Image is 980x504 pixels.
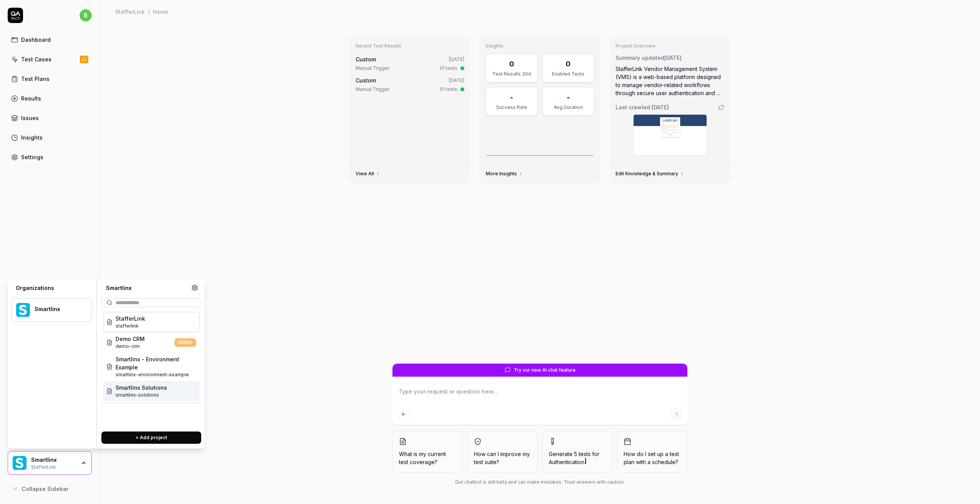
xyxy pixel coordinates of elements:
[449,77,464,83] time: [DATE]
[116,335,145,343] span: Demo CRM
[392,479,687,486] div: Our chatbot is still beta and can make mistakes. Trust answers with caution.
[11,284,92,292] div: Organizations
[652,104,669,110] time: [DATE]
[439,86,457,93] div: 1/1 tests
[356,86,389,93] div: Manual Trigger
[11,298,92,322] button: Smartlinx LogoSmartlinx
[116,315,145,323] span: StafferLink
[31,463,76,469] div: StafferLink
[439,65,457,72] div: 1/1 tests
[21,36,51,44] div: Dashboard
[634,115,707,155] img: Screenshot
[174,338,196,347] span: DEMO
[21,133,43,142] div: Insights
[22,485,69,493] span: Collapse Sidebar
[547,104,589,111] div: Avg Duration
[116,343,145,350] span: Project ID: IXE0
[8,110,92,125] a: Issues
[8,71,92,86] a: Test Plans
[116,371,196,378] span: Project ID: ZNJI
[8,32,92,47] a: Dashboard
[474,450,531,466] span: How can I improve my test suite?
[101,310,201,425] div: Suggestions
[397,408,409,420] button: Add attachment
[549,459,584,465] span: Authentication
[542,431,612,473] button: Generate 5 tests forAuthentication
[21,153,43,161] div: Settings
[514,367,576,374] span: Try our new AI chat feature
[399,450,456,466] span: What is my current test coverage?
[616,103,669,111] span: Last crawled
[356,56,376,63] span: Custom
[101,284,191,292] div: Smartlinx
[21,94,41,102] div: Results
[354,75,466,94] a: Custom[DATE]Manual Trigger1/1 tests
[21,114,39,122] div: Issues
[356,171,380,177] a: View All
[449,56,464,62] time: [DATE]
[664,54,682,61] time: [DATE]
[617,431,687,473] button: How do I set up a test plan with a schedule?
[153,8,168,15] div: Home
[79,9,92,21] span: r
[35,306,81,313] div: Smartlinx
[116,384,167,392] span: Smartlinx Solutions
[718,104,724,110] a: Go to crawling settings
[8,481,92,496] button: Collapse Sidebar
[356,43,464,49] h3: Recent Test Results
[8,91,92,106] a: Results
[549,450,606,466] span: Generate 5 tests for
[567,92,570,102] div: -
[16,303,30,317] img: Smartlinx Logo
[115,8,145,15] div: StafferLink
[486,171,523,177] a: More Insights
[356,77,376,84] span: Custom
[566,59,571,69] div: 0
[392,431,463,473] button: What is my current test coverage?
[116,355,196,371] span: Smartlinx - Environment Example
[116,392,167,399] span: Project ID: RpbL
[31,456,76,463] div: Smartlinx
[8,130,92,145] a: Insights
[616,171,684,177] a: Edit Knowledge & Summary
[356,65,389,72] div: Manual Trigger
[8,451,92,475] button: Smartlinx LogoSmartlinxStafferLink
[8,150,92,165] a: Settings
[148,8,150,15] div: /
[491,104,533,111] div: Success Rate
[467,431,538,473] button: How can I improve my test suite?
[354,54,466,73] a: Custom[DATE]Manual Trigger1/1 tests
[116,323,145,329] span: Project ID: r6Yf
[13,456,26,470] img: Smartlinx Logo
[79,8,92,23] button: r
[101,432,201,444] button: + Add project
[21,55,51,63] div: Test Cases
[486,43,594,49] h3: Insights
[491,71,533,77] div: Test Results 30d
[510,92,513,102] div: -
[616,54,664,61] span: Summary updated
[547,71,589,77] div: Enabled Tests
[191,284,198,293] a: Organization settings
[8,52,92,67] a: Test Cases
[616,43,724,49] h3: Project Overview
[616,65,724,97] div: StafferLink Vendor Management System (VMS) is a web-based platform designed to manage vendor-rela...
[21,75,50,83] div: Test Plans
[624,450,681,466] span: How do I set up a test plan with a schedule?
[509,59,514,69] div: 0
